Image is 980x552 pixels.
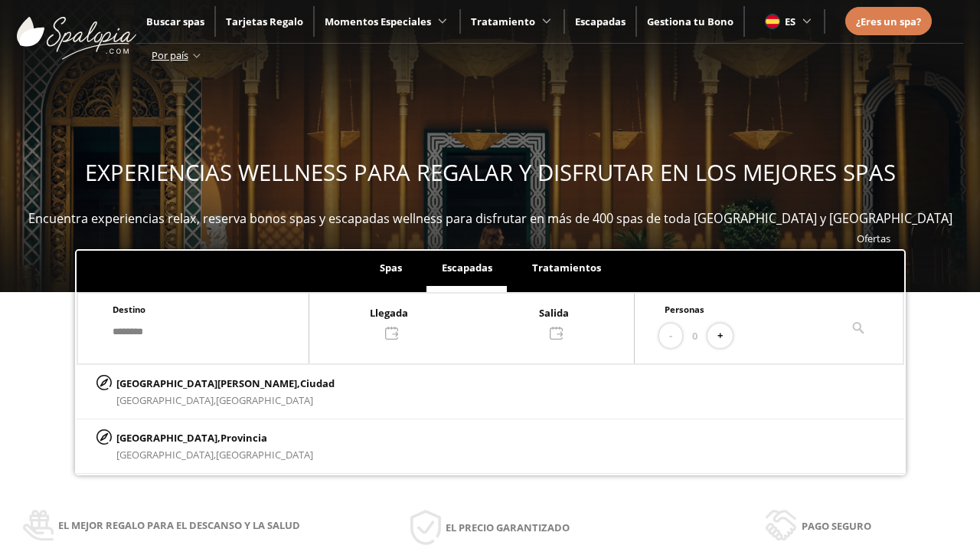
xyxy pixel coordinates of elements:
[152,48,188,62] span: Por país
[85,157,896,188] span: EXPERIENCIAS WELLNESS PARA REGALAR Y DISFRUTAR EN LOS MEJORES SPAS
[442,261,492,274] span: Escapadas
[113,304,145,315] span: Destino
[857,232,890,245] a: Ofertas
[17,2,136,60] img: ImgLogoSpalopia.BvClDcEz.svg
[665,304,704,315] span: Personas
[220,431,267,445] span: Provincia
[802,517,871,534] span: Pago seguro
[226,15,303,28] a: Tarjetas Regalo
[692,327,697,344] span: 0
[856,15,921,28] span: ¿Eres un spa?
[856,13,921,30] a: ¿Eres un spa?
[446,519,570,536] span: El precio garantizado
[659,324,682,349] button: -
[28,210,952,227] span: Encuentra experiencias relax, reserva bonos spas y escapadas wellness para disfrutar en más de 40...
[707,324,733,349] button: +
[300,376,335,390] span: Ciudad
[146,15,204,28] a: Buscar spas
[575,15,626,28] a: Escapadas
[116,448,216,462] span: [GEOGRAPHIC_DATA],
[216,448,313,462] span: [GEOGRAPHIC_DATA]
[116,375,335,392] p: [GEOGRAPHIC_DATA][PERSON_NAME],
[216,393,313,407] span: [GEOGRAPHIC_DATA]
[116,393,216,407] span: [GEOGRAPHIC_DATA],
[647,15,733,28] a: Gestiona tu Bono
[116,429,313,446] p: [GEOGRAPHIC_DATA],
[58,517,300,534] span: El mejor regalo para el descanso y la salud
[532,261,601,274] span: Tratamientos
[380,261,402,274] span: Spas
